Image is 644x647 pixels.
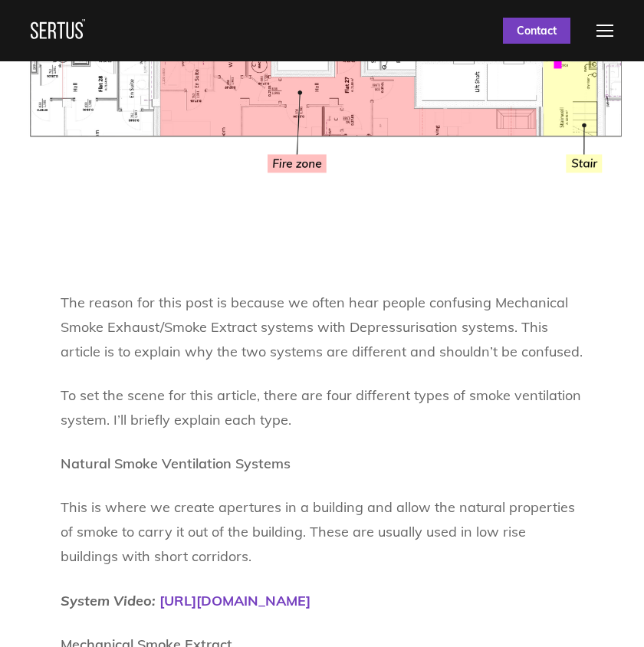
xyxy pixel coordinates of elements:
[159,592,310,609] a: [URL][DOMAIN_NAME]
[61,495,583,569] p: This is where we create apertures in a building and allow the natural properties of smoke to carr...
[61,291,583,364] p: The reason for this post is because we often hear people confusing Mechanical Smoke Exhaust/Smoke...
[61,455,291,472] b: Natural Smoke Ventilation Systems
[61,592,156,609] i: System Video:
[503,18,570,44] a: Contact
[61,383,583,432] p: To set the scene for this article, there are four different types of smoke ventilation system. I’...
